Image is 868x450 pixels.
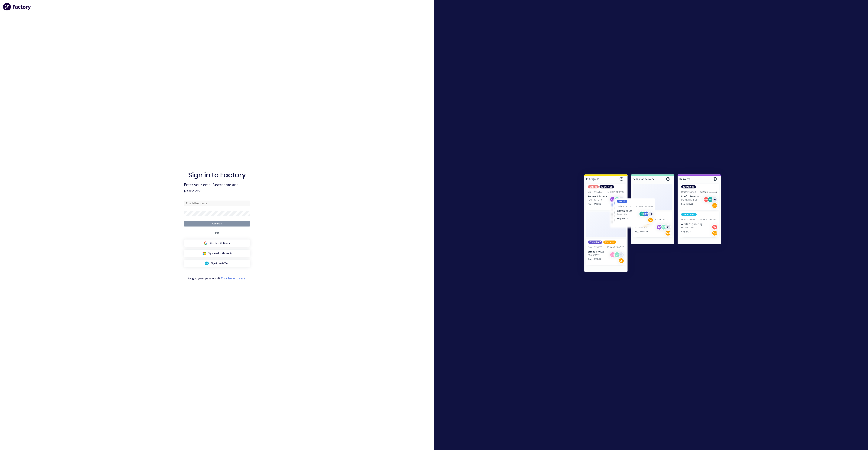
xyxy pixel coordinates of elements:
[576,167,729,281] img: Sign in
[3,3,31,11] img: Factory
[184,239,250,247] button: Google Sign inSign in with Google
[215,227,219,239] div: OR
[187,276,247,281] span: Forgot your password?
[184,221,250,227] button: Continue
[184,250,250,257] button: Microsoft Sign inSign in with Microsoft
[221,276,247,280] a: Click here to reset
[208,252,232,255] span: Sign in with Microsoft
[204,241,207,245] img: Google Sign in
[184,201,250,206] input: Email/Username
[211,262,229,265] span: Sign in with Xero
[205,262,209,265] img: Xero Sign in
[202,251,206,255] img: Microsoft Sign in
[184,260,250,267] button: Xero Sign inSign in with Xero
[184,182,250,193] span: Enter your email/username and password.
[188,171,246,179] h1: Sign in to Factory
[210,241,231,245] span: Sign in with Google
